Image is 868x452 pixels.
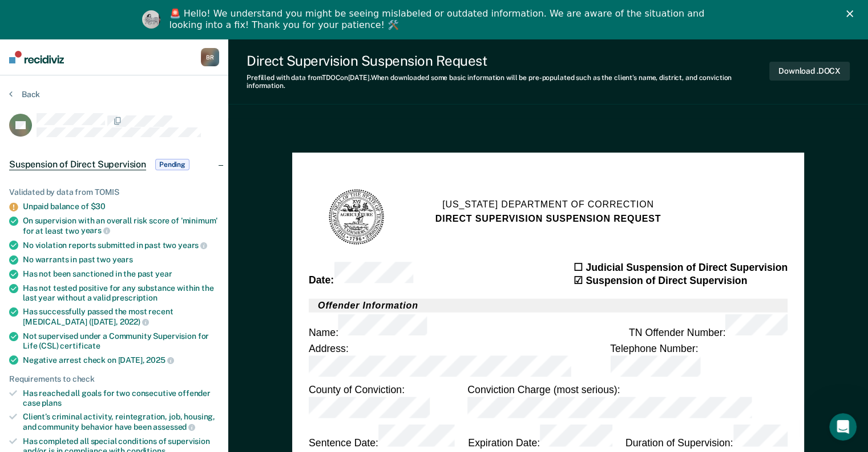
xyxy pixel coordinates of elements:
img: Profile image for Kim [142,10,160,29]
span: prescription [112,293,157,302]
button: Download .DOCX [769,62,850,81]
div: Has not tested positive for any substance within the last year without a valid [23,283,219,303]
div: No warrants in past two [23,255,219,265]
div: Requirements to check [9,374,219,384]
span: plans [42,398,61,407]
span: years [81,226,110,235]
span: year [155,269,172,278]
img: Recidiviz [9,51,64,63]
button: Back [9,89,40,99]
span: assessed [153,422,195,431]
h2: Offender Information [309,298,788,312]
div: Has successfully passed the most recent [MEDICAL_DATA] ([DATE], [23,307,219,326]
div: Duration of Supervision : [625,425,788,449]
div: Expiration Date : [468,425,612,449]
div: No violation reports submitted in past two [23,240,219,250]
h1: [US_STATE] Department of Correction [442,197,654,211]
div: Name : [309,314,427,338]
div: Not supervised under a Community Supervision for Life (CSL) [23,331,219,351]
button: BR [201,48,219,66]
span: Suspension of Direct Supervision [9,159,146,170]
span: 2022) [120,317,149,326]
div: Telephone Number : [610,342,788,379]
div: Client’s criminal activity, reintegration, job, housing, and community behavior have been [23,412,219,431]
div: Direct Supervision Suspension Request [247,53,769,69]
div: On supervision with an overall risk score of 'minimum' for at least two [23,216,219,235]
div: Unpaid balance of $30 [23,202,219,211]
div: Has not been sanctioned in the past [23,269,219,279]
div: Sentence Date : [309,425,455,449]
span: years [178,241,207,250]
div: Conviction Charge (most serious) : [467,383,788,421]
div: County of Conviction : [309,383,467,421]
div: B R [201,48,219,66]
div: ☑ Suspension of Direct Supervision [574,274,788,287]
div: Validated by data from TOMIS [9,187,219,197]
div: Prefilled with data from TDOC on [DATE] . When downloaded some basic information will be pre-popu... [247,74,769,90]
div: Has reached all goals for two consecutive offender case [23,389,219,408]
span: certificate [60,341,100,350]
div: Date : [309,262,414,286]
span: Pending [155,159,189,170]
div: Negative arrest check on [DATE], [23,355,219,365]
span: years [112,255,133,264]
div: Address : [309,342,610,379]
div: TN Offender Number : [629,314,788,338]
div: ☐ Judicial Suspension of Direct Supervision [574,261,788,274]
div: 🚨 Hello! We understand you might be seeing mislabeled or outdated information. We are aware of th... [169,8,708,31]
iframe: Intercom live chat [829,413,857,441]
h2: DIRECT SUPERVISION SUSPENSION REQUEST [435,211,661,225]
div: Close [846,10,858,17]
span: 2025 [146,355,173,365]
